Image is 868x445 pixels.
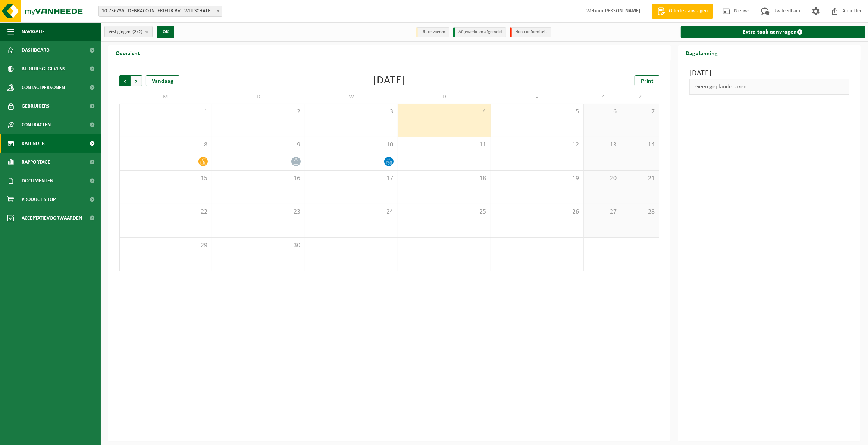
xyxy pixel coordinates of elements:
span: 28 [625,208,655,216]
span: 1 [123,108,208,116]
span: Vestigingen [109,26,142,38]
h2: Dagplanning [678,45,725,60]
span: Documenten [22,171,53,190]
button: OK [157,26,174,38]
span: Product Shop [22,190,56,209]
span: Vorige [119,75,131,86]
span: 20 [587,174,617,183]
a: Print [635,75,659,86]
span: 24 [309,208,394,216]
span: 29 [123,242,208,250]
td: Z [584,90,621,104]
span: 27 [587,208,617,216]
li: Non-conformiteit [510,27,551,37]
span: 22 [123,208,208,216]
span: Gebruikers [22,97,50,116]
span: 10 [309,141,394,149]
a: Offerte aanvragen [652,4,713,19]
td: D [212,90,305,104]
span: 17 [309,174,394,183]
h3: [DATE] [689,68,849,79]
span: 23 [216,208,301,216]
span: 12 [495,141,580,149]
h2: Overzicht [108,45,147,60]
span: Print [641,78,654,84]
span: 18 [402,174,487,183]
span: Bedrijfsgegevens [22,60,65,78]
td: D [398,90,491,104]
span: Navigatie [22,22,45,41]
span: 4 [402,108,487,116]
span: Rapportage [22,153,50,171]
span: Contactpersonen [22,78,65,97]
li: Uit te voeren [416,27,449,37]
span: 21 [625,174,655,183]
span: 15 [123,174,208,183]
div: Geen geplande taken [689,79,849,95]
span: Acceptatievoorwaarden [22,209,82,227]
li: Afgewerkt en afgemeld [453,27,506,37]
span: 3 [309,108,394,116]
a: Extra taak aanvragen [681,26,865,38]
span: 16 [216,174,301,183]
span: 2 [216,108,301,116]
span: 26 [495,208,580,216]
span: 8 [123,141,208,149]
span: Volgende [131,75,142,86]
span: 7 [625,108,655,116]
span: 25 [402,208,487,216]
span: 10-736736 - DEBRACO INTERIEUR BV - WIJTSCHATE [99,6,222,16]
td: V [491,90,584,104]
span: 5 [495,108,580,116]
span: Dashboard [22,41,50,60]
span: 9 [216,141,301,149]
div: Vandaag [146,75,179,86]
span: 30 [216,242,301,250]
span: 6 [587,108,617,116]
span: Offerte aanvragen [667,7,709,15]
td: W [305,90,398,104]
span: Contracten [22,116,51,134]
span: 14 [625,141,655,149]
td: Z [621,90,659,104]
strong: [PERSON_NAME] [603,8,640,14]
span: 13 [587,141,617,149]
td: M [119,90,212,104]
span: 19 [495,174,580,183]
span: 10-736736 - DEBRACO INTERIEUR BV - WIJTSCHATE [98,6,222,17]
button: Vestigingen(2/2) [104,26,153,37]
div: [DATE] [373,75,405,86]
count: (2/2) [132,29,142,34]
span: 11 [402,141,487,149]
span: Kalender [22,134,45,153]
